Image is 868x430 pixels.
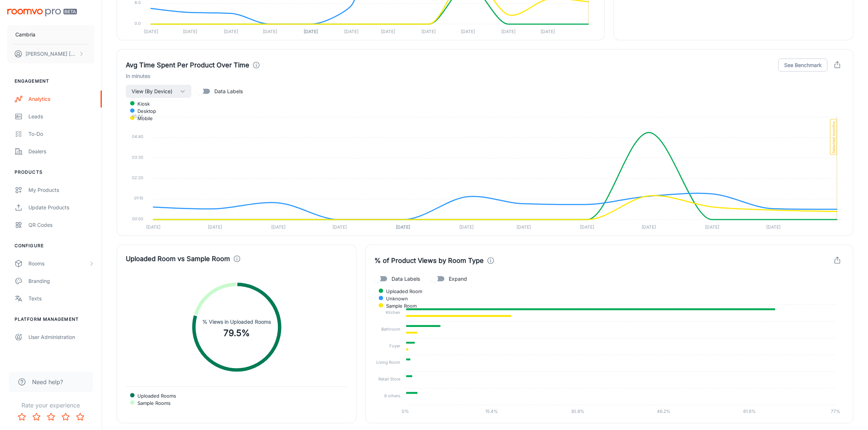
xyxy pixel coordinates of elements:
tspan: [DATE] [263,29,277,35]
tspan: 15.4% [485,409,498,414]
div: Analytics [28,95,94,103]
button: Rate 3 star [44,410,58,424]
div: To-do [28,130,94,138]
tspan: [DATE] [642,225,656,230]
button: See Benchmark [778,59,828,72]
tspan: 03:30 [132,155,143,160]
tspan: 0% [402,409,409,414]
tspan: [DATE] [501,29,515,35]
tspan: [DATE] [541,29,555,35]
tspan: Foyer [389,343,400,348]
button: [PERSON_NAME] [PERSON_NAME] [7,44,94,63]
button: Rate 5 star [73,410,87,424]
tspan: 05:50 [132,114,143,119]
span: desktop [132,108,156,114]
tspan: [DATE] [183,29,197,35]
button: View (By Device) [126,85,191,98]
span: Sample Rooms [132,400,171,406]
tspan: 00:00 [132,216,143,221]
tspan: Retail Store [378,377,400,382]
tspan: 61.6% [743,409,756,414]
div: Update Products [28,204,94,212]
span: Sample Room [381,303,417,309]
tspan: [DATE] [208,225,222,230]
h6: In minutes [126,72,844,80]
button: Rate 2 star [29,410,44,424]
span: Uploaded Rooms [132,392,176,399]
button: Rate 4 star [58,410,73,424]
tspan: [DATE] [459,225,474,230]
tspan: 04:40 [132,134,143,139]
h4: Uploaded Room vs Sample Room [126,254,230,264]
tspan: 02:20 [132,175,143,180]
tspan: [DATE] [224,29,238,35]
tspan: [DATE] [144,29,158,35]
tspan: [DATE] [580,225,594,230]
tspan: [DATE] [381,29,395,35]
span: Expand [449,275,467,283]
tspan: 46.2% [657,409,670,414]
div: My Products [28,186,94,194]
tspan: 0.0 [135,21,141,26]
span: kiosk [132,100,150,107]
p: [PERSON_NAME] [PERSON_NAME] [26,50,77,58]
tspan: [DATE] [332,225,347,230]
tspan: 30.8% [571,409,584,414]
tspan: [DATE] [461,29,475,35]
tspan: 77% [831,409,840,414]
div: Rooms [28,260,89,268]
span: Uploaded Room [381,288,422,295]
p: Rate your experience [6,401,96,410]
span: Data Labels [214,87,243,95]
div: QR Codes [28,221,94,229]
span: Data Labels [392,275,420,283]
div: Texts [28,295,94,303]
div: User Administration [28,333,94,341]
img: Roomvo PRO Beta [7,9,77,16]
tspan: [DATE] [517,225,531,230]
tspan: Bathroom [381,327,400,332]
tspan: [DATE] [396,225,410,230]
tspan: [DATE] [421,29,436,35]
tspan: [DATE] [146,225,160,230]
tspan: 8.0 [135,0,141,5]
h4: Avg Time Spent Per Product Over Time [126,60,249,70]
span: Need help? [32,378,63,386]
tspan: Living Room [376,360,400,365]
tspan: Kitchen [386,310,400,315]
tspan: [DATE] [271,225,285,230]
div: Leads [28,113,94,121]
tspan: 01:10 [134,196,143,201]
span: Unknown [381,295,408,302]
tspan: [DATE] [766,225,781,230]
tspan: [DATE] [705,225,719,230]
tspan: [DATE] [304,29,318,35]
div: Dealers [28,147,94,155]
tspan: [DATE] [344,29,358,35]
span: View (By Device) [132,87,172,96]
div: Branding [28,277,94,285]
h4: % of Product Views by Room Type [374,256,484,266]
button: Cambria [7,25,94,44]
button: Rate 1 star [15,410,29,424]
tspan: 8 others [384,394,400,399]
p: Cambria [15,31,35,39]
